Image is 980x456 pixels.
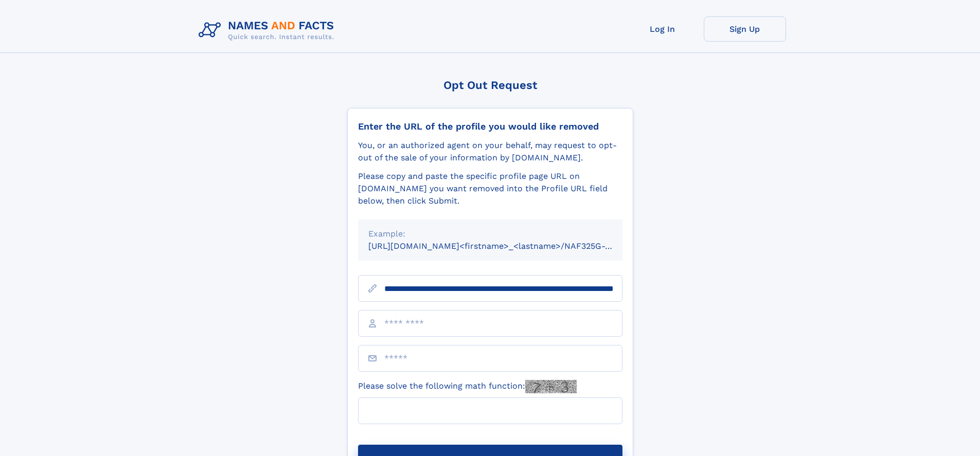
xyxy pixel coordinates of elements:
[358,139,622,164] div: You, or an authorized agent on your behalf, may request to opt-out of the sale of your informatio...
[358,121,622,132] div: Enter the URL of the profile you would like removed
[194,16,343,44] img: Logo Names and Facts
[358,170,622,207] div: Please copy and paste the specific profile page URL on [DOMAIN_NAME] you want removed into the Pr...
[368,241,642,251] small: [URL][DOMAIN_NAME]<firstname>_<lastname>/NAF325G-xxxxxxxx
[621,16,704,42] a: Log In
[358,380,577,393] label: Please solve the following math function:
[368,228,612,240] div: Example:
[347,79,633,92] div: Opt Out Request
[704,16,786,42] a: Sign Up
